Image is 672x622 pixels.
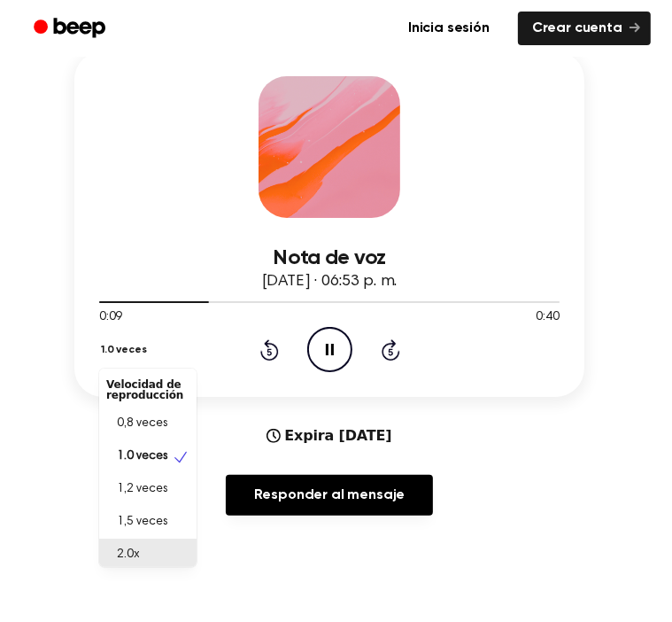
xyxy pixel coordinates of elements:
span: 0,8 veces [117,415,168,433]
div: 1.0 veces [99,369,197,567]
span: 2.0x [117,546,139,564]
button: 1.0 veces [99,335,154,365]
div: Velocidad de reproducción [99,372,197,408]
span: 1.0 veces [117,447,168,466]
span: 1,2 veces [117,480,168,499]
span: 1,5 veces [117,513,168,532]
